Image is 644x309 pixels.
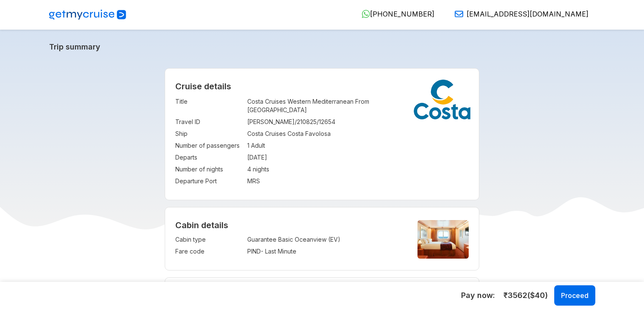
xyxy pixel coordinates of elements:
[175,96,243,116] td: Title
[175,140,243,152] td: Number of passengers
[247,116,469,128] td: [PERSON_NAME]/210825/12654
[247,175,469,187] td: MRS
[554,285,595,306] button: Proceed
[503,290,548,301] span: ₹ 3562 ($ 40 )
[247,128,469,140] td: Costa Cruises Costa Favolosa
[247,96,469,116] td: Costa Cruises Western Mediterranean From [GEOGRAPHIC_DATA]
[243,246,247,257] td: :
[175,116,243,128] td: Travel ID
[247,152,469,163] td: [DATE]
[175,175,243,187] td: Departure Port
[455,10,463,18] img: Email
[461,290,495,301] h5: Pay now:
[243,152,247,163] td: :
[370,10,434,18] span: [PHONE_NUMBER]
[247,140,469,152] td: 1 Adult
[243,128,247,140] td: :
[355,10,434,18] a: [PHONE_NUMBER]
[175,128,243,140] td: Ship
[243,163,247,175] td: :
[247,234,403,246] td: Guarantee Basic Oceanview (EV)
[243,96,247,116] td: :
[175,163,243,175] td: Number of nights
[175,81,469,91] h2: Cruise details
[448,10,589,18] a: [EMAIL_ADDRESS][DOMAIN_NAME]
[175,246,243,257] td: Fare code
[243,234,247,246] td: :
[175,234,243,246] td: Cabin type
[467,10,589,18] span: [EMAIL_ADDRESS][DOMAIN_NAME]
[49,42,595,51] a: Trip summary
[175,152,243,163] td: Departs
[243,116,247,128] td: :
[243,175,247,187] td: :
[247,247,403,256] div: PIND - Last Minute
[362,10,370,18] img: WhatsApp
[175,220,469,230] h4: Cabin details
[247,163,469,175] td: 4 nights
[243,140,247,152] td: :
